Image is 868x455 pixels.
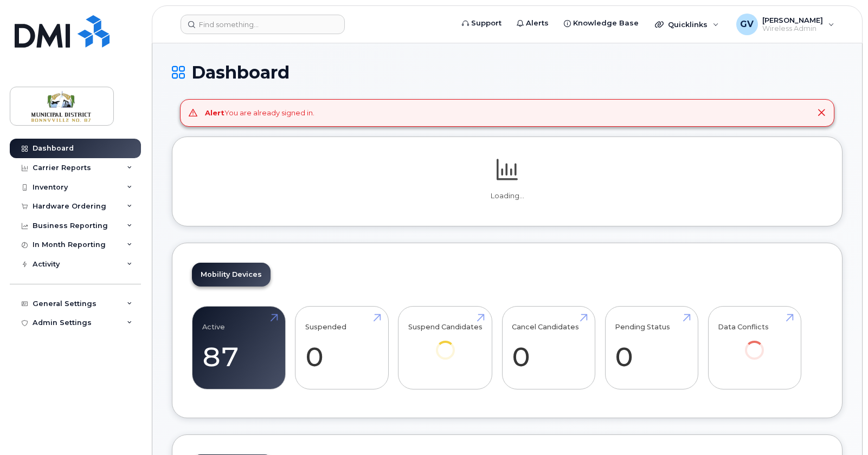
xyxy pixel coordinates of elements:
a: Mobility Devices [192,263,271,287]
a: Pending Status 0 [615,312,688,383]
a: Suspended 0 [305,312,378,383]
h1: Dashboard [172,63,843,82]
strong: Alert [205,108,224,117]
p: Loading... [192,191,822,201]
div: You are already signed in. [205,108,314,118]
a: Data Conflicts [718,312,791,374]
a: Active 87 [202,312,275,383]
a: Cancel Candidates 0 [512,312,585,383]
a: Suspend Candidates [408,312,483,374]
